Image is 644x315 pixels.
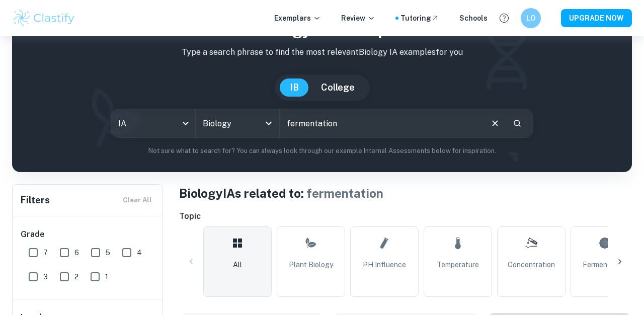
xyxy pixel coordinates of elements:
[289,259,333,270] span: Plant Biology
[459,13,488,24] a: Schools
[280,109,481,137] input: E.g. photosynthesis, coffee and protein, HDI and diabetes...
[137,247,142,258] span: 4
[20,146,624,156] p: Not sure what to search for? You can always look through our example Internal Assessments below f...
[311,78,365,97] button: College
[43,271,48,282] span: 3
[583,259,627,270] span: Fermentation
[306,186,383,200] span: fermentation
[106,247,110,258] span: 5
[341,13,375,24] p: Review
[105,271,108,282] span: 1
[521,8,541,28] button: LO
[179,210,632,222] h6: Topic
[561,9,632,27] button: UPGRADE NOW
[280,78,309,97] button: IB
[274,13,321,24] p: Exemplars
[111,109,195,137] div: IA
[21,193,50,207] h6: Filters
[509,115,526,132] button: Search
[12,8,76,28] img: Clastify logo
[179,184,632,202] h1: Biology IAs related to:
[525,13,537,24] h6: LO
[486,114,505,133] button: Clear
[496,10,513,27] button: Help and Feedback
[43,247,48,258] span: 7
[74,271,78,282] span: 2
[74,247,79,258] span: 6
[21,228,155,241] h6: Grade
[20,46,624,58] p: Type a search phrase to find the most relevant Biology IA examples for you
[400,13,439,24] a: Tutoring
[437,259,479,270] span: Temperature
[233,259,242,270] span: All
[363,259,406,270] span: pH Influence
[262,116,276,130] button: Open
[508,259,555,270] span: Concentration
